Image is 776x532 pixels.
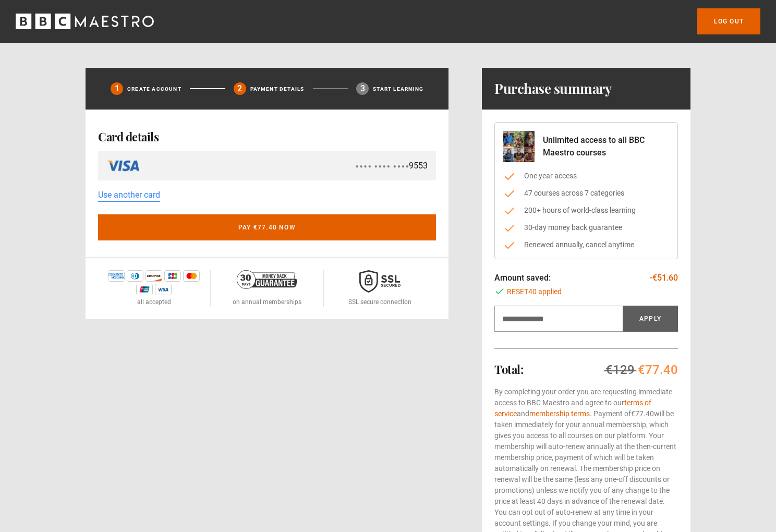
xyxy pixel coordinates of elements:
p: Payment details [250,85,305,93]
li: 30-day money back guarantee [503,222,669,233]
svg: BBC Maestro [16,14,154,29]
img: jcb [164,270,181,282]
img: amex [108,270,125,282]
p: Create Account [127,85,181,93]
button: Pay €77.40 now [98,214,436,240]
span: ● ● ● ● ● ● ● ● ● ● ● ● [356,162,409,170]
img: 30-day-money-back-guarantee-c866a5dd536ff72a469b.png [237,270,297,289]
img: unionpay [136,284,153,295]
div: 2 [234,82,246,95]
span: €77.40 [638,362,678,377]
li: Renewed annually, cancel anytime [503,239,669,250]
li: One year access [503,171,669,182]
h2: Card details [98,130,436,143]
div: 9553 [356,160,428,172]
span: €77.40 [631,409,654,418]
img: diners [127,270,143,282]
p: Start learning [373,85,423,93]
img: discover [145,270,162,282]
p: Unlimited access to all BBC Maestro courses [543,134,669,159]
img: mastercard [183,270,200,282]
div: 3 [356,82,369,95]
span: RESET40 applied [507,286,562,297]
img: visa [106,155,140,176]
span: €129 [605,362,635,377]
li: 200+ hours of world-class learning [503,205,669,216]
div: 1 [111,82,123,95]
button: Apply [623,306,678,332]
a: Use another card [98,189,160,202]
a: membership terms [529,409,590,418]
p: on annual memberships [233,297,301,307]
img: visa [155,284,172,295]
h2: Total: [494,363,523,376]
p: SSL secure connection [348,297,411,307]
p: all accepted [137,297,171,307]
li: 47 courses across 7 categories [503,188,669,199]
h1: Purchase summary [494,80,612,97]
p: -€51.60 [650,272,678,284]
a: Log out [697,8,760,34]
p: Amount saved: [494,272,551,284]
